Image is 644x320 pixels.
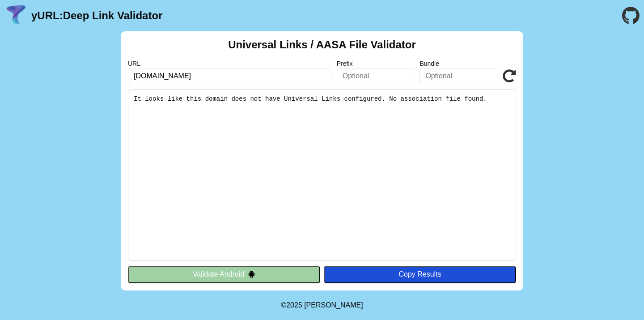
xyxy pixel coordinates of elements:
[286,301,302,309] span: 2025
[324,266,516,283] button: Copy Results
[228,38,416,51] h2: Universal Links / AASA File Validator
[337,68,415,84] input: Optional
[419,68,497,84] input: Optional
[337,60,415,67] label: Prefix
[4,4,28,27] img: yURL Logo
[328,270,512,278] div: Copy Results
[281,290,363,320] footer: ©
[128,60,331,67] label: URL
[31,9,162,22] a: yURL:Deep Link Validator
[128,90,516,260] pre: It looks like this domain does not have Universal Links configured. No association file found.
[128,68,331,84] input: Required
[304,301,363,309] a: Michael Ibragimchayev's Personal Site
[419,60,497,67] label: Bundle
[128,266,320,283] button: Validate Android
[248,270,255,278] img: droidIcon.svg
